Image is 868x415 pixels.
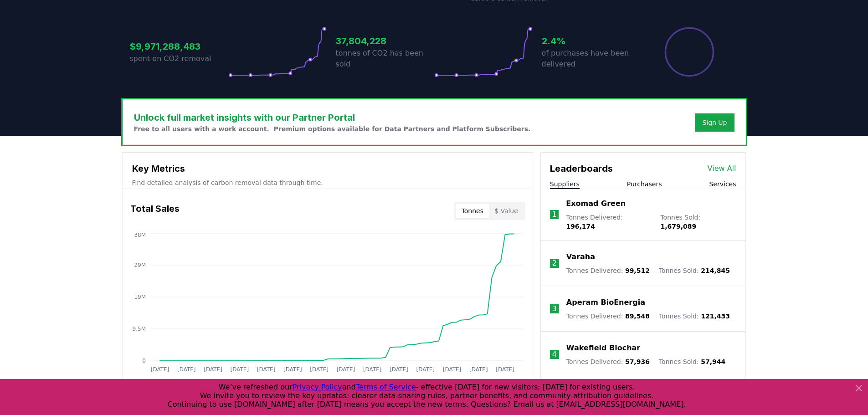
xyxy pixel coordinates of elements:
p: Tonnes Sold : [659,312,730,321]
p: Tonnes Delivered : [566,266,650,275]
tspan: 9.5M [132,326,145,332]
tspan: [DATE] [283,366,302,373]
span: 57,936 [625,358,650,365]
h3: Total Sales [130,202,180,220]
tspan: [DATE] [469,366,488,373]
tspan: [DATE] [310,366,329,373]
tspan: [DATE] [230,366,249,373]
tspan: 38M [134,232,146,238]
a: Wakefield Biochar [566,343,640,354]
h3: Key Metrics [132,162,524,175]
span: 1,679,089 [660,223,696,230]
p: 4 [552,349,557,360]
p: 1 [552,209,556,220]
tspan: [DATE] [150,366,169,373]
span: 99,512 [625,267,650,274]
tspan: [DATE] [416,366,435,373]
p: Find detailed analysis of carbon removal data through time. [132,178,524,187]
div: Percentage of sales delivered [664,26,715,77]
p: Tonnes Delivered : [566,312,650,321]
span: 57,944 [701,358,725,365]
h3: Leaderboards [550,162,613,175]
h3: 37,804,228 [336,34,434,48]
tspan: [DATE] [177,366,195,373]
a: Exomad Green [566,198,626,209]
tspan: [DATE] [496,366,514,373]
p: of purchases have been delivered [542,48,640,70]
button: Services [709,179,736,189]
p: 3 [552,303,557,314]
span: 121,433 [701,313,730,320]
button: $ Value [489,204,524,218]
button: Sign Up [695,113,734,132]
p: Free to all users with a work account. Premium options available for Data Partners and Platform S... [134,124,531,133]
button: Suppliers [550,179,580,189]
tspan: 0 [142,358,146,364]
p: Tonnes Delivered : [566,357,650,366]
h3: $9,971,288,483 [130,40,228,53]
p: Tonnes Delivered : [566,213,651,231]
p: tonnes of CO2 has been sold [336,48,434,70]
tspan: [DATE] [363,366,381,373]
button: Tonnes [456,204,489,218]
h3: Unlock full market insights with our Partner Portal [134,111,531,124]
button: Purchasers [627,179,662,189]
span: 214,845 [701,267,730,274]
p: spent on CO2 removal [130,53,228,64]
a: Sign Up [702,118,727,127]
h3: 2.4% [542,34,640,48]
p: 2 [552,258,557,269]
tspan: [DATE] [336,366,355,373]
span: 89,548 [625,313,650,320]
a: Aperam BioEnergia [566,297,645,308]
tspan: [DATE] [390,366,408,373]
p: Tonnes Sold : [659,266,730,275]
p: Tonnes Sold : [659,357,725,366]
tspan: 19M [134,294,146,300]
tspan: [DATE] [257,366,275,373]
tspan: [DATE] [204,366,222,373]
a: View All [708,163,736,174]
p: Tonnes Sold : [660,213,736,231]
tspan: [DATE] [442,366,461,373]
tspan: 29M [134,262,146,268]
span: 196,174 [566,223,595,230]
a: Varaha [566,251,595,262]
